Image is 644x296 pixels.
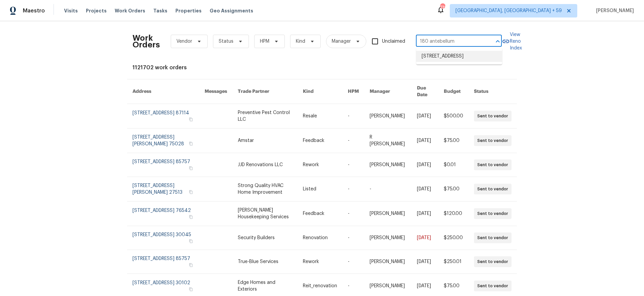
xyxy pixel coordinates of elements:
span: Visits [64,7,78,14]
td: JJD Renovations LLC [232,153,298,177]
td: [PERSON_NAME] [364,201,412,226]
span: Vendor [176,38,192,45]
button: Copy Address [188,189,194,195]
th: Address [127,79,199,104]
th: Budget [438,79,469,104]
div: 739 [440,4,445,11]
div: 1121702 work orders [132,64,512,71]
span: Manager [332,38,351,45]
th: Manager [364,79,412,104]
span: Geo Assignments [210,7,253,14]
span: [GEOGRAPHIC_DATA], [GEOGRAPHIC_DATA] + 59 [455,7,562,14]
span: Work Orders [115,7,145,14]
td: - [342,250,364,274]
td: - [342,201,364,226]
td: [PERSON_NAME] [364,226,412,250]
td: [PERSON_NAME] [364,153,412,177]
button: Copy Address [188,214,194,220]
td: Rework [298,250,342,274]
td: - [342,226,364,250]
input: Enter in an address [416,36,483,47]
td: True-Blue Services [232,250,298,274]
a: View Reno Index [502,31,522,51]
span: Properties [175,7,202,14]
td: - [342,104,364,128]
td: - [364,177,412,201]
span: Kind [296,38,305,45]
td: Rework [298,153,342,177]
td: Preventive Pest Control LLC [232,104,298,128]
td: Strong Quality HVAC Home Improvement [232,177,298,201]
span: Maestro [23,7,45,14]
td: [PERSON_NAME] [364,104,412,128]
th: Trade Partner [232,79,298,104]
th: Kind [298,79,342,104]
button: Copy Address [188,116,194,122]
td: Renovation [298,226,342,250]
span: HPM [260,38,269,45]
button: Close [493,37,502,46]
td: Resale [298,104,342,128]
span: Projects [86,7,107,14]
td: Feedback [298,128,342,153]
td: Listed [298,177,342,201]
button: Copy Address [188,262,194,268]
td: Amstar [232,128,298,153]
span: Tasks [153,8,167,13]
span: Status [219,38,233,45]
th: HPM [342,79,364,104]
h2: Work Orders [132,35,160,48]
td: R [PERSON_NAME] [364,128,412,153]
li: [STREET_ADDRESS] [416,51,502,62]
button: Copy Address [188,238,194,244]
td: - [342,177,364,201]
th: Status [469,79,517,104]
span: Unclaimed [382,38,405,45]
td: Feedback [298,201,342,226]
td: - [342,153,364,177]
span: [PERSON_NAME] [593,7,634,14]
th: Due Date [412,79,438,104]
td: - [342,128,364,153]
button: Copy Address [188,165,194,171]
button: Copy Address [188,286,194,292]
td: [PERSON_NAME] [364,250,412,274]
th: Messages [199,79,232,104]
td: Security Builders [232,226,298,250]
td: [PERSON_NAME] Housekeeping Services [232,201,298,226]
button: Copy Address [188,141,194,147]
